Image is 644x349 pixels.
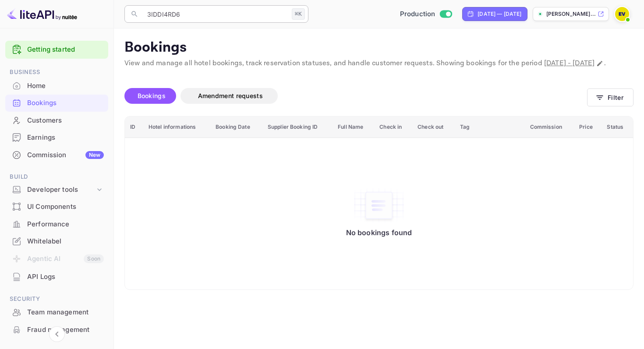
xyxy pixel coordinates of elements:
span: Security [5,294,108,304]
div: New [85,151,104,159]
div: Customers [5,112,108,129]
div: Performance [27,219,104,229]
th: Check out [412,116,454,138]
button: Change date range [595,59,604,68]
img: LiteAPI logo [7,7,77,21]
a: Fraud management [5,321,108,338]
div: CommissionNew [5,147,108,164]
input: Search (e.g. bookings, documentation) [142,5,288,23]
div: Team management [5,304,108,321]
th: Full Name [333,116,374,138]
span: Bookings [138,92,166,99]
div: UI Components [27,202,104,212]
th: Price [574,116,602,138]
a: Whitelabel [5,233,108,249]
div: Earnings [5,129,108,146]
div: account-settings tabs [124,88,587,104]
div: Home [5,78,108,95]
img: No bookings found [353,187,405,224]
div: Team management [27,307,104,317]
span: Production [400,9,435,19]
div: [DATE] — [DATE] [478,10,521,18]
a: CommissionNew [5,147,108,163]
p: No bookings found [346,228,412,237]
a: Team management [5,304,108,320]
button: Filter [587,88,633,106]
a: Bookings [5,95,108,111]
th: Tag [455,116,525,138]
a: Home [5,78,108,94]
th: Status [602,116,633,138]
a: Performance [5,216,108,232]
div: Home [27,81,104,91]
span: Amendment requests [198,92,263,99]
button: Collapse navigation [49,326,65,342]
p: [PERSON_NAME]... [546,10,596,18]
img: Ekaterina Volovik [615,7,629,21]
th: Commission [525,116,574,138]
a: Earnings [5,129,108,145]
th: Supplier Booking ID [262,116,333,138]
span: [DATE] - [DATE] [544,59,594,68]
div: API Logs [27,272,104,282]
span: Build [5,172,108,182]
div: API Logs [5,268,108,286]
a: UI Components [5,198,108,215]
div: UI Components [5,198,108,215]
th: Hotel informations [143,116,210,138]
div: Whitelabel [27,236,104,247]
div: Whitelabel [5,233,108,250]
span: Business [5,67,108,77]
div: Bookings [27,98,104,108]
div: Switch to Sandbox mode [396,9,456,19]
div: Getting started [5,41,108,59]
div: Customers [27,116,104,126]
div: Bookings [5,95,108,112]
th: Check in [374,116,412,138]
div: Commission [27,150,104,160]
a: Getting started [27,45,104,55]
div: Developer tools [5,182,108,197]
p: View and manage all hotel bookings, track reservation statuses, and handle customer requests. Sho... [124,58,633,69]
div: Earnings [27,133,104,143]
div: ⌘K [292,8,305,20]
th: ID [125,116,143,138]
a: API Logs [5,268,108,285]
a: Customers [5,112,108,128]
table: booking table [125,116,633,290]
p: Bookings [124,39,633,56]
div: Developer tools [27,185,95,195]
div: Fraud management [27,325,104,335]
th: Booking Date [210,116,262,138]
